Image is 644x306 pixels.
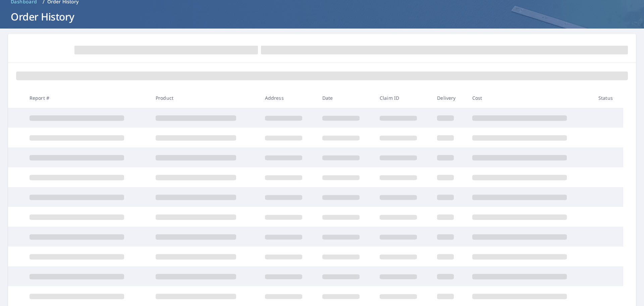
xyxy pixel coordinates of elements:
[593,88,623,108] th: Status
[374,88,432,108] th: Claim ID
[260,88,317,108] th: Address
[150,88,260,108] th: Product
[317,88,374,108] th: Date
[467,88,593,108] th: Cost
[24,88,150,108] th: Report #
[432,88,467,108] th: Delivery
[8,10,636,24] h1: Order History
